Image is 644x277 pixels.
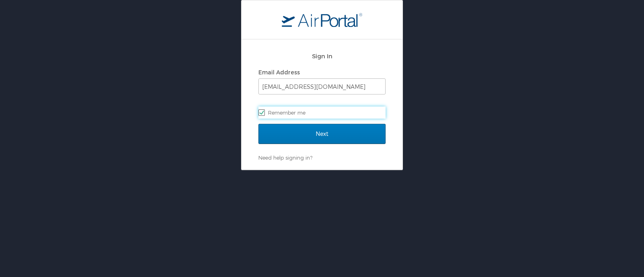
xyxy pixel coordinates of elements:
label: Email Address [258,69,300,76]
input: Next [258,124,386,144]
h2: Sign In [258,51,386,61]
a: Need help signing in? [258,154,312,161]
img: logo [282,12,362,27]
label: Remember me [258,107,386,119]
